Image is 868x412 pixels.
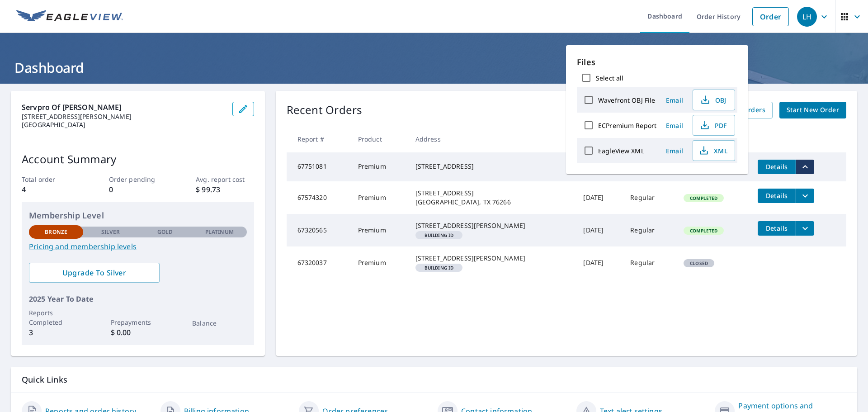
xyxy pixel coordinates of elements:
span: Details [763,191,790,200]
em: Building ID [425,233,454,237]
button: filesDropdownBtn-67751081 [796,160,814,174]
p: 3 [29,327,83,338]
span: Completed [684,227,723,234]
button: OBJ [693,90,735,110]
a: Start New Order [779,102,846,118]
p: Membership Level [29,209,247,222]
td: Premium [351,246,408,279]
p: Bronze [45,228,67,236]
th: Address [408,126,576,152]
img: EV Logo [16,10,123,24]
div: [STREET_ADDRESS] [415,162,569,171]
p: Reports Completed [29,308,83,327]
td: 67320565 [287,214,351,246]
td: Regular [623,214,676,246]
th: Report # [287,126,351,152]
p: Prepayments [111,317,165,327]
button: XML [693,140,735,161]
td: Premium [351,214,408,246]
td: 67574320 [287,181,351,214]
div: [STREET_ADDRESS][PERSON_NAME] [415,254,569,263]
button: Email [660,93,689,107]
p: [STREET_ADDRESS][PERSON_NAME] [22,113,225,121]
span: Email [664,147,685,155]
p: 2025 Year To Date [29,294,247,304]
span: Start New Order [787,104,839,116]
span: Details [763,162,790,171]
p: 4 [22,184,80,195]
label: Select all [596,74,623,82]
p: Servpro Of [PERSON_NAME] [22,102,225,113]
span: Upgrade To Silver [36,268,152,278]
td: Regular [623,181,676,214]
td: Premium [351,181,408,214]
div: [STREET_ADDRESS][PERSON_NAME] [415,221,569,230]
span: Email [664,121,685,130]
button: filesDropdownBtn-67320565 [796,221,814,236]
span: XML [698,145,727,156]
span: Completed [684,195,723,201]
p: Order pending [109,175,167,184]
td: [DATE] [576,246,623,279]
span: Details [763,224,790,232]
label: EagleView XML [598,147,644,155]
p: 0 [109,184,167,195]
label: Wavefront OBJ File [598,96,655,104]
td: Regular [623,246,676,279]
p: Account Summary [22,151,254,167]
em: Building ID [425,265,454,270]
button: Email [660,118,689,133]
div: [STREET_ADDRESS] [GEOGRAPHIC_DATA], TX 76266 [415,189,569,207]
p: Balance [192,318,246,328]
p: Total order [22,175,80,184]
span: Email [664,96,685,104]
th: Product [351,126,408,152]
span: PDF [698,120,727,131]
p: Quick Links [22,374,846,385]
a: Order [752,7,789,26]
button: PDF [693,115,735,136]
label: ECPremium Report [598,121,656,130]
button: detailsBtn-67574320 [758,189,796,203]
button: filesDropdownBtn-67574320 [796,189,814,203]
p: Recent Orders [287,102,363,118]
td: Premium [351,152,408,181]
p: [GEOGRAPHIC_DATA] [22,121,225,129]
p: Gold [157,228,173,236]
button: detailsBtn-67320565 [758,221,796,236]
td: [DATE] [576,214,623,246]
h1: Dashboard [11,58,857,77]
td: 67320037 [287,246,351,279]
p: $ 0.00 [111,327,165,338]
p: Avg. report cost [196,175,254,184]
p: $ 99.73 [196,184,254,195]
a: Pricing and membership levels [29,241,247,252]
p: Platinum [205,228,234,236]
button: detailsBtn-67751081 [758,160,796,174]
span: OBJ [698,95,727,105]
button: Email [660,144,689,158]
a: Upgrade To Silver [29,263,160,283]
p: Files [577,56,737,68]
span: Closed [684,260,713,266]
td: [DATE] [576,181,623,214]
p: Silver [101,228,120,236]
td: 67751081 [287,152,351,181]
div: LH [797,7,817,27]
